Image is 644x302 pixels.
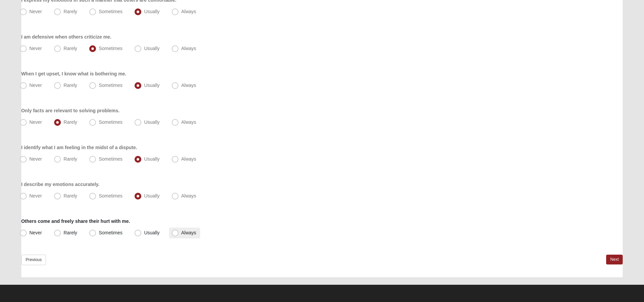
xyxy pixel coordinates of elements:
[29,83,42,88] span: Never
[21,70,126,77] label: When I get upset, I know what is bothering me.
[29,9,42,14] span: Never
[29,46,42,51] span: Never
[144,46,160,51] span: Usually
[21,255,46,265] a: Previous
[181,193,196,199] span: Always
[64,119,77,125] span: Rarely
[144,230,160,235] span: Usually
[29,193,42,199] span: Never
[99,9,122,14] span: Sometimes
[99,83,122,88] span: Sometimes
[29,156,42,162] span: Never
[99,156,122,162] span: Sometimes
[181,119,196,125] span: Always
[64,156,77,162] span: Rarely
[21,33,112,40] label: I am defensive when others criticize me.
[181,9,196,14] span: Always
[99,193,122,199] span: Sometimes
[181,230,196,235] span: Always
[29,119,42,125] span: Never
[64,9,77,14] span: Rarely
[64,230,77,235] span: Rarely
[99,230,122,235] span: Sometimes
[99,46,122,51] span: Sometimes
[29,230,42,235] span: Never
[64,193,77,199] span: Rarely
[144,9,160,14] span: Usually
[64,83,77,88] span: Rarely
[144,83,160,88] span: Usually
[181,46,196,51] span: Always
[181,156,196,162] span: Always
[21,107,120,114] label: Only facts are relevant to solving problems.
[144,156,160,162] span: Usually
[144,119,160,125] span: Usually
[21,144,137,151] label: I identify what I am feeling in the midst of a dispute.
[181,83,196,88] span: Always
[606,255,623,264] a: Next
[144,193,160,199] span: Usually
[64,46,77,51] span: Rarely
[21,181,100,188] label: I describe my emotions accurately.
[99,119,122,125] span: Sometimes
[21,218,130,225] label: Others come and freely share their hurt with me.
